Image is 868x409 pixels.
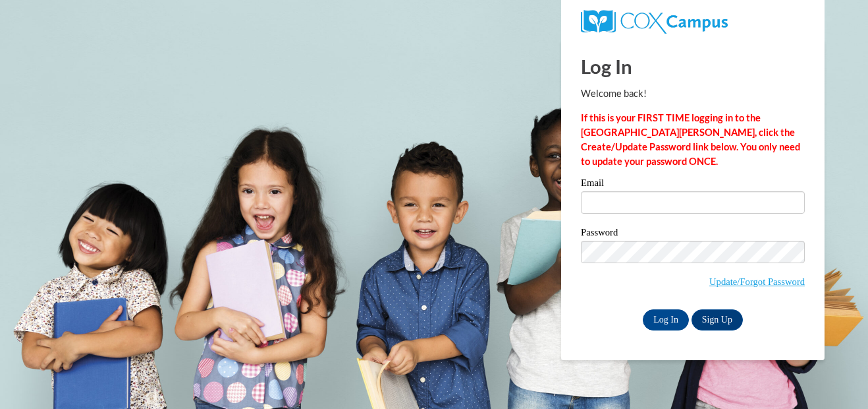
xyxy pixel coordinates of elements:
[581,86,805,101] p: Welcome back!
[581,178,805,191] label: Email
[581,10,728,34] img: COX Campus
[643,309,689,330] input: Log In
[692,309,743,330] a: Sign Up
[581,228,805,241] label: Password
[581,112,800,167] strong: If this is your FIRST TIME logging in to the [GEOGRAPHIC_DATA][PERSON_NAME], click the Create/Upd...
[709,276,805,287] a: Update/Forgot Password
[581,53,805,80] h1: Log In
[581,15,728,26] a: COX Campus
